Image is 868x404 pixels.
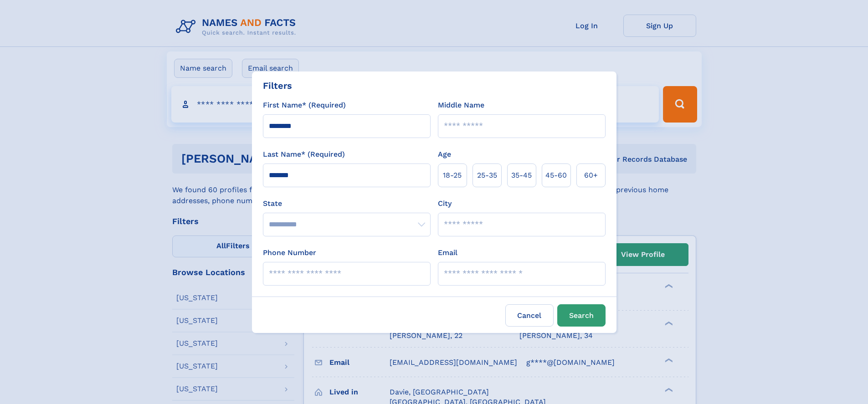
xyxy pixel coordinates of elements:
label: Cancel [505,304,554,327]
label: Email [438,247,457,258]
span: 60+ [584,170,598,181]
span: 35‑45 [511,170,532,181]
span: 25‑35 [477,170,497,181]
label: State [263,198,431,209]
span: 45‑60 [545,170,567,181]
label: First Name* (Required) [263,100,346,111]
label: Phone Number [263,247,316,258]
label: Age [438,149,451,160]
div: Filters [263,79,292,92]
span: 18‑25 [443,170,462,181]
label: Middle Name [438,100,484,111]
button: Search [557,304,606,327]
label: Last Name* (Required) [263,149,345,160]
label: City [438,198,452,209]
